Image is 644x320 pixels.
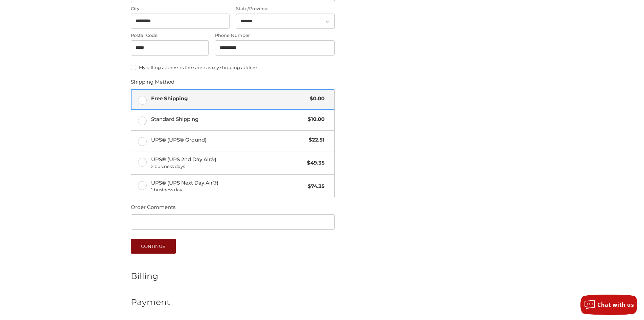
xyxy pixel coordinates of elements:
span: 2 business days [151,163,304,170]
span: $22.51 [305,136,325,144]
span: 1 business day [151,187,305,193]
legend: Shipping Method [131,78,174,89]
h2: Billing [131,271,170,281]
button: Chat with us [580,295,637,315]
legend: Order Comments [131,204,175,214]
span: $49.35 [304,159,325,167]
h2: Payment [131,297,170,307]
label: City [131,5,230,12]
span: UPS® (UPS Next Day Air®) [151,179,305,193]
button: Continue [131,239,176,254]
label: My billing address is the same as my shipping address. [131,65,335,70]
label: State/Province [236,5,335,12]
span: Standard Shipping [151,115,305,123]
span: Free Shipping [151,95,307,103]
span: UPS® (UPS 2nd Day Air®) [151,156,304,170]
span: $74.35 [304,183,325,190]
span: $10.00 [304,115,325,123]
span: UPS® (UPS® Ground) [151,136,306,144]
label: Postal Code [131,32,209,39]
label: Phone Number [215,32,335,39]
span: $0.00 [306,95,325,103]
span: Chat with us [597,301,634,308]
